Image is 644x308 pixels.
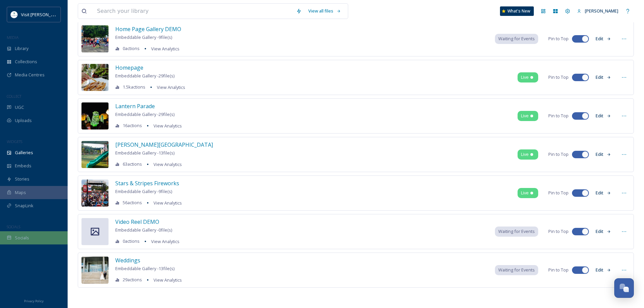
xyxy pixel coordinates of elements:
span: Pin to Top [548,35,569,42]
img: 7e464bd1-a424-4d56-8e15-264ad858addc.jpg [81,25,109,52]
span: Pin to Top [548,190,569,196]
a: View Analytics [153,83,185,91]
span: Embeddable Gallery - 29 file(s) [115,111,174,117]
span: Video Reel DEMO [115,218,159,226]
span: Embeds [15,163,31,169]
span: Stories [15,176,29,182]
a: View Analytics [150,122,182,130]
span: View Analytics [157,84,185,90]
span: SnapLink [15,203,33,209]
span: Pin to Top [548,151,569,158]
a: Privacy Policy [24,297,44,305]
span: SOCIALS [7,224,20,229]
img: 34f62224-ad6a-43a8-9db1-2078defe5ae7.jpg [81,257,109,284]
span: Weddings [115,257,140,264]
span: View Analytics [151,46,180,52]
span: Embeddable Gallery - 13 file(s) [115,150,174,156]
img: f235022e-d27c-49dd-96b9-4c903458fabc.jpg [81,102,109,129]
button: Edit [592,225,615,238]
button: Open Chat [614,278,634,298]
span: [PERSON_NAME] [585,8,618,14]
span: Pin to Top [548,228,569,235]
a: View Analytics [150,199,182,207]
span: 56 actions [123,199,142,206]
span: View Analytics [153,200,182,206]
span: Embeddable Gallery - 9 file(s) [115,188,172,194]
button: Edit [592,109,615,122]
span: 16 actions [123,122,142,129]
a: [PERSON_NAME] [574,4,622,18]
img: 1c80c4ee-ce3b-492d-96b6-801963acd6b6.jpg [81,64,109,91]
span: 0 actions [123,238,140,244]
span: Live [521,74,529,80]
a: View all files [305,4,344,18]
span: COLLECT [7,94,21,99]
button: Edit [592,186,615,199]
span: Waiting for Events [498,35,535,42]
span: Embeddable Gallery - 0 file(s) [115,227,172,233]
span: 63 actions [123,161,142,167]
span: UGC [15,104,24,111]
span: Uploads [15,117,32,124]
button: Edit [592,71,615,84]
span: View Analytics [153,161,182,167]
a: View Analytics [148,45,180,53]
span: Lantern Parade [115,102,155,110]
span: Galleries [15,149,33,156]
span: Pin to Top [548,267,569,273]
span: Visit [PERSON_NAME][GEOGRAPHIC_DATA] [21,11,107,18]
span: Maps [15,189,26,196]
span: Collections [15,58,37,65]
span: Socials [15,235,29,241]
span: [PERSON_NAME][GEOGRAPHIC_DATA] [115,141,213,148]
span: 29 actions [123,277,142,283]
span: View Analytics [151,238,180,244]
span: Live [521,190,529,196]
button: Edit [592,263,615,277]
a: What's New [500,6,534,16]
span: Stars & Stripes Fireworks [115,180,179,187]
a: View Analytics [148,237,180,245]
span: Home Page Gallery DEMO [115,25,181,33]
span: Embeddable Gallery - 9 file(s) [115,34,172,40]
span: 1.5k actions [123,84,145,90]
span: Live [521,113,529,119]
span: Homepage [115,64,143,71]
span: Pin to Top [548,74,569,80]
span: 0 actions [123,45,140,52]
button: Edit [592,148,615,161]
a: View Analytics [150,276,182,284]
span: Embeddable Gallery - 13 file(s) [115,265,174,271]
span: Waiting for Events [498,228,535,235]
span: View Analytics [153,123,182,129]
span: View Analytics [153,277,182,283]
span: Pin to Top [548,113,569,119]
span: Privacy Policy [24,299,44,303]
a: View Analytics [150,160,182,168]
span: Embeddable Gallery - 29 file(s) [115,73,174,79]
img: 125f8965-f049-425b-9f51-14b07ea7544f.jpg [81,141,109,168]
button: Edit [592,32,615,45]
span: Library [15,45,28,52]
span: Live [521,151,529,158]
input: Search your library [94,4,293,19]
span: WIDGETS [7,139,22,144]
img: download%20%281%29.png [11,11,18,18]
span: Waiting for Events [498,267,535,273]
img: 3fca6774-4be8-4e24-8ed2-fade4d7dc323.jpg [81,180,109,207]
span: MEDIA [7,35,19,40]
span: Media Centres [15,72,45,78]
